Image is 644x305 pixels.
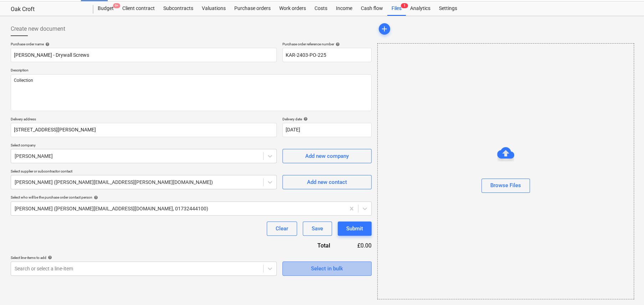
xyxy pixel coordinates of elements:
div: Add new company [305,151,349,161]
div: Select in bulk [311,264,343,273]
span: help [92,195,98,200]
a: Cash flow [357,1,387,16]
div: Browse Files [377,43,634,299]
span: add [380,25,389,33]
div: Budget [93,1,118,16]
p: Delivery address [11,117,277,123]
div: Clear [276,224,288,233]
button: Save [303,221,332,236]
a: Work orders [275,1,310,16]
span: help [334,42,340,46]
input: Delivery date not specified [282,123,372,137]
button: Browse Files [481,179,530,193]
p: Select supplier or subcontractor contact [11,169,277,175]
div: Total [279,241,342,250]
span: Create new document [11,25,65,33]
button: Submit [338,221,372,236]
p: Select company [11,143,277,149]
a: Settings [435,1,461,16]
textarea: Collection [11,74,372,111]
button: Add new company [282,149,372,163]
a: Budget9+ [93,1,118,16]
a: Analytics [406,1,435,16]
a: Valuations [198,1,230,16]
input: Document name [11,48,277,62]
div: Purchase order name [11,42,277,46]
a: Client contract [118,1,159,16]
input: Delivery address [11,123,277,137]
div: Add new contact [307,177,347,187]
div: Files [387,1,406,16]
button: Clear [267,221,297,236]
a: Purchase orders [230,1,275,16]
div: Purchase order reference number [282,42,372,46]
div: Select who will be the purchase order contact person [11,195,372,200]
a: Income [332,1,357,16]
p: Description [11,68,372,74]
span: help [302,117,308,121]
a: Subcontracts [159,1,198,16]
span: help [44,42,50,46]
span: 1 [401,3,408,8]
div: Delivery date [282,117,372,121]
div: Select line-items to add [11,255,277,260]
input: Reference number [282,48,372,62]
button: Select in bulk [282,261,372,276]
div: £0.00 [342,241,372,250]
button: Add new contact [282,175,372,189]
span: 9+ [113,3,120,8]
div: Save [312,224,323,233]
div: Submit [346,224,363,233]
div: Browse Files [490,181,521,190]
span: help [46,255,52,260]
a: Costs [310,1,332,16]
iframe: Chat Widget [608,271,644,305]
a: Files1 [387,1,406,16]
div: Oak Croft [11,6,85,13]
